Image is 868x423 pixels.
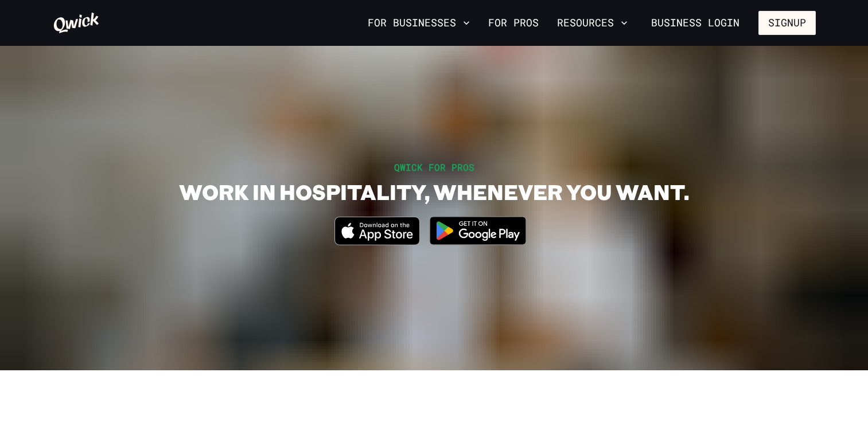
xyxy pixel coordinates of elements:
[641,11,749,35] a: Business Login
[484,13,543,33] a: For Pros
[179,179,689,205] h1: WORK IN HOSPITALITY, WHENEVER YOU WANT.
[552,13,632,33] button: Resources
[394,161,474,173] span: QWICK FOR PROS
[422,209,534,252] img: Get it on Google Play
[334,236,421,248] a: Download on the App Store
[363,13,474,33] button: For Businesses
[758,11,816,35] button: Signup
